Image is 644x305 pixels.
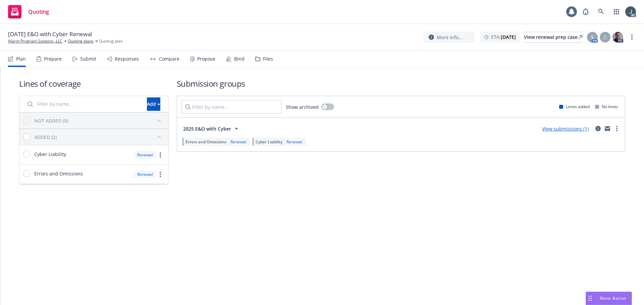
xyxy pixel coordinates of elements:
div: Plan [16,56,26,62]
button: More info... [423,32,475,43]
span: S [591,34,594,41]
div: Renewal [134,170,156,178]
img: photo [612,32,623,43]
span: Cyber Liability [256,139,282,145]
img: photo [625,6,636,17]
button: Nova Assist [586,292,632,305]
span: More info... [437,34,463,41]
div: Renewal [134,151,156,159]
a: Quoting [5,2,52,21]
a: View renewal prep case [524,32,582,43]
div: View renewal prep case [524,32,582,42]
a: Search [594,5,608,18]
span: Errors and Omissions [185,139,226,145]
span: Show archived [286,103,319,110]
input: Filter by name... [23,97,143,111]
button: Add [147,97,160,111]
span: Quoting plan [99,38,123,44]
a: Switch app [610,5,623,18]
strong: [DATE] [501,34,516,40]
span: 2025 E&O with Cyber [183,125,231,132]
a: more [156,170,164,178]
div: Files [263,56,273,62]
div: Submit [80,56,96,62]
a: Quoting plans [68,38,94,44]
div: Add [147,98,160,110]
div: Bind [234,56,245,62]
a: more [628,33,636,41]
span: Nova Assist [600,295,626,301]
span: ETA : [491,33,516,41]
div: No limits [595,104,618,109]
span: Cyber Liability [34,151,66,158]
div: Renewal [285,139,304,145]
span: Errors and Omissions [34,170,83,177]
button: 2025 E&O with Cyber [181,122,243,135]
div: Responses [115,56,139,62]
div: ADDED (2) [34,134,57,141]
a: View submissions (1) [542,126,589,132]
div: NOT ADDED (0) [34,117,68,124]
input: Filter by name... [181,100,282,113]
a: Alarm Program Systems, LLC [8,38,62,44]
div: Compare [159,56,179,62]
a: circleInformation [594,125,602,133]
div: Prepare [44,56,62,62]
div: Limits added [559,104,590,109]
a: more [156,151,164,159]
a: Report a Bug [579,5,592,18]
span: Quoting [28,9,49,14]
button: NOT ADDED (0) [34,115,164,126]
a: mail [603,125,611,133]
h1: Submission groups [177,78,625,89]
button: ADDED (2) [34,132,164,142]
div: Drag to move [586,292,594,305]
a: more [613,125,621,133]
h1: Lines of coverage [19,78,169,89]
div: Propose [197,56,215,62]
span: [DATE] E&O with Cyber Renewal [8,30,92,38]
div: Renewal [229,139,248,145]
